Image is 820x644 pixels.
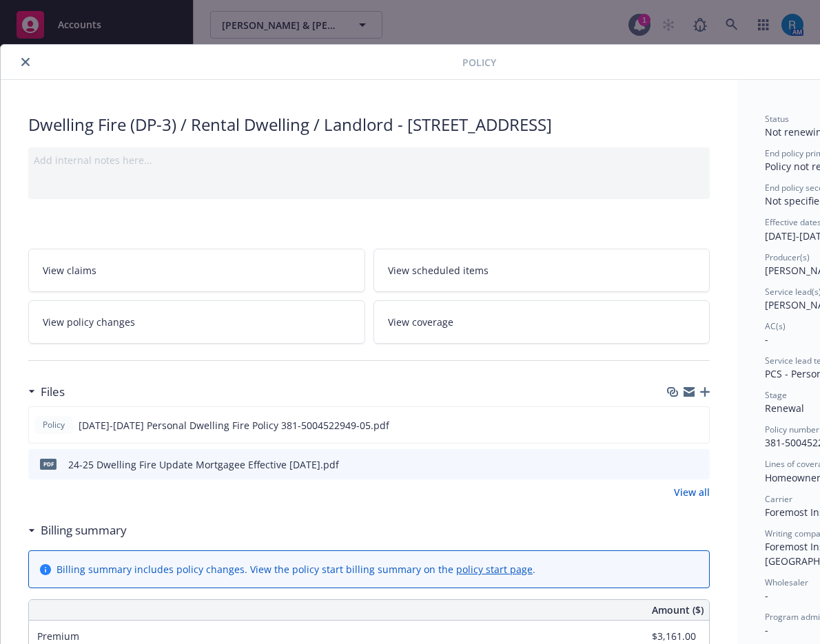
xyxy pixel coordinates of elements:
[388,263,489,278] span: View scheduled items
[670,457,681,472] button: download file
[17,54,34,70] button: close
[28,521,127,539] div: Billing summary
[692,457,704,472] button: preview file
[765,389,787,401] span: Stage
[765,623,768,636] span: -
[43,263,96,278] span: View claims
[765,113,789,125] span: Status
[79,418,389,433] span: [DATE]-[DATE] Personal Dwelling Fire Policy 381-5004522949-05.pdf
[765,320,786,332] span: AC(s)
[28,300,365,344] a: View policy changes
[40,459,57,469] span: pdf
[373,249,710,292] a: View scheduled items
[34,153,704,167] div: Add internal notes here...
[462,55,496,70] span: Policy
[388,315,453,329] span: View coverage
[41,383,65,401] h3: Files
[674,485,710,499] a: View all
[28,113,710,136] div: Dwelling Fire (DP-3) / Rental Dwelling / Landlord - [STREET_ADDRESS]
[765,589,768,602] span: -
[765,577,808,588] span: Wholesaler
[669,418,680,433] button: download file
[57,562,535,577] div: Billing summary includes policy changes. View the policy start billing summary on the .
[40,419,68,431] span: Policy
[41,521,127,539] h3: Billing summary
[456,563,533,576] a: policy start page
[68,457,339,472] div: 24-25 Dwelling Fire Update Mortgagee Effective [DATE].pdf
[28,249,365,292] a: View claims
[765,402,804,415] span: Renewal
[765,333,768,346] span: -
[43,315,135,329] span: View policy changes
[765,251,810,263] span: Producer(s)
[37,630,79,643] span: Premium
[691,418,704,433] button: preview file
[765,424,819,435] span: Policy number
[28,383,65,401] div: Files
[765,493,792,505] span: Carrier
[373,300,710,344] a: View coverage
[652,603,704,617] span: Amount ($)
